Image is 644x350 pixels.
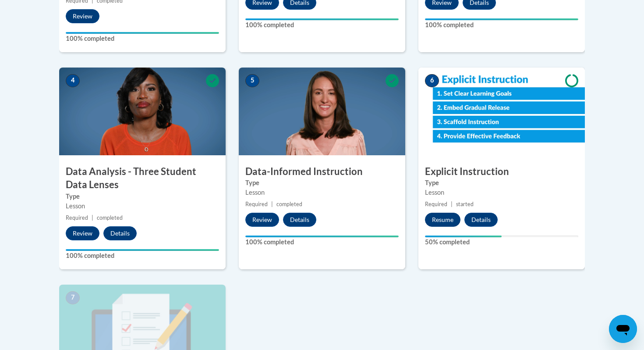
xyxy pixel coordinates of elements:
label: 100% completed [425,20,578,30]
button: Details [283,213,316,227]
iframe: Button to launch messaging window [609,315,637,343]
span: | [92,214,93,221]
span: | [271,201,273,207]
span: completed [97,214,123,221]
img: Course Image [418,68,585,155]
label: 100% completed [245,237,399,247]
button: Review [66,9,99,23]
div: Your progress [66,32,219,34]
button: Review [245,213,279,227]
div: Lesson [245,188,399,197]
span: | [451,201,453,207]
label: Type [425,178,578,188]
span: started [456,201,474,207]
h3: Data Analysis - Three Student Data Lenses [59,165,226,192]
div: Your progress [245,18,399,20]
span: Required [425,201,447,207]
span: 7 [66,291,80,304]
button: Details [103,226,137,240]
span: 4 [66,74,80,87]
img: Course Image [239,68,405,155]
span: completed [276,201,302,207]
button: Resume [425,213,460,227]
h3: Explicit Instruction [418,165,585,179]
span: 5 [245,74,259,87]
div: Your progress [245,236,399,237]
div: Your progress [425,236,502,237]
label: Type [66,192,219,201]
label: 100% completed [245,20,399,30]
span: Required [66,214,88,221]
div: Your progress [66,249,219,251]
img: Course Image [59,68,226,155]
div: Your progress [425,18,578,20]
h3: Data-Informed Instruction [239,165,405,179]
label: 100% completed [66,34,219,43]
div: Lesson [66,201,219,211]
button: Review [66,226,99,240]
label: 50% completed [425,237,578,247]
span: 6 [425,74,439,87]
label: Type [245,178,399,188]
div: Lesson [425,188,578,197]
span: Required [245,201,268,207]
button: Details [464,213,498,227]
label: 100% completed [66,251,219,261]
